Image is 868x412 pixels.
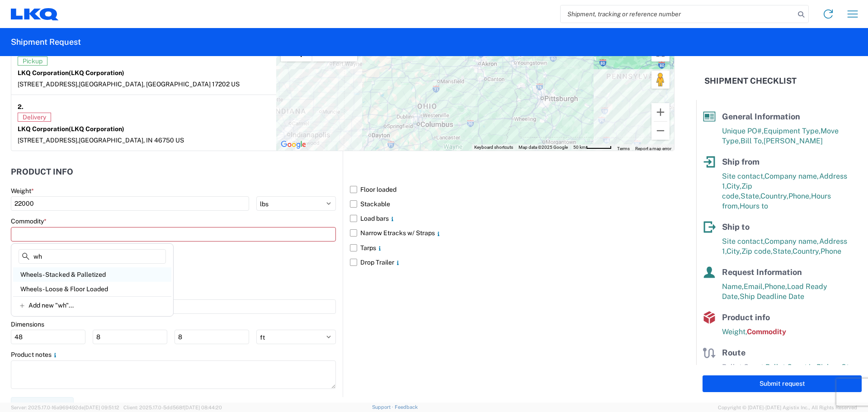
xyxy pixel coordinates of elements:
span: Delivery [18,113,51,122]
input: Shipment, tracking or reference number [561,5,795,23]
span: [GEOGRAPHIC_DATA], IN 46750 US [79,137,184,144]
span: Phone [821,247,841,256]
span: Map data ©2025 Google [519,145,568,150]
span: Phone, [788,192,811,200]
span: Pallet Count in Pickup Stops equals Pallet Count in delivery stops [722,363,861,381]
button: Drag Pegman onto the map to open Street View [651,71,670,89]
span: Ship to [722,222,750,232]
span: Name, [722,282,744,291]
div: Wheels - Stacked & Palletized [13,267,171,282]
button: Keyboard shortcuts [474,144,513,151]
span: (LKQ Corporation) [69,69,124,76]
span: Country, [793,247,821,256]
span: Server: 2025.17.0-16a969492de [11,405,119,410]
span: Site contact, [722,172,764,180]
span: Zip code, [741,247,773,256]
span: [DATE] 08:44:20 [184,405,222,410]
span: Company name, [764,172,819,180]
span: [STREET_ADDRESS], [18,137,79,144]
span: Client: 2025.17.0-5dd568f [123,405,222,410]
a: Open this area in Google Maps (opens a new window) [278,139,308,151]
span: Company name, [764,237,819,246]
span: Country, [760,192,788,200]
h2: Shipment Checklist [704,76,797,86]
span: Ship Deadline Date [740,292,804,301]
input: H [175,330,249,344]
button: Submit request [703,375,862,392]
span: Ship from [722,157,759,166]
span: Equipment Type, [764,127,821,135]
strong: LKQ Corporation [18,69,124,76]
span: Unique PO#, [722,127,764,135]
a: Report a map error [635,146,671,151]
span: Weight, [722,327,747,336]
label: Tarps [350,241,675,255]
span: Email, [744,282,764,291]
span: Request Information [722,267,802,277]
button: Zoom in [651,103,670,121]
label: Floor loaded [350,182,675,197]
label: Product notes [11,350,59,359]
label: Commodity [11,217,47,225]
span: [STREET_ADDRESS], [18,81,79,88]
span: State, [773,247,793,256]
a: Support [372,404,395,410]
span: 50 km [573,145,586,150]
strong: LKQ Corporation [18,125,124,133]
span: Pallet Count, [722,363,765,371]
button: Zoom out [651,122,670,140]
label: Drop Trailer [350,255,675,270]
a: Feedback [395,404,418,410]
span: Product info [722,313,770,322]
img: Google [278,139,308,151]
label: Stackable [350,197,675,211]
span: Phone, [764,282,787,291]
span: Site contact, [722,237,764,246]
span: Add new "wh"... [28,301,74,309]
span: State, [741,192,760,200]
span: [PERSON_NAME] [764,137,823,145]
label: Narrow Etracks w/ Straps [350,226,675,240]
span: General Information [722,112,800,121]
span: Hours to [740,202,768,210]
span: Commodity [747,327,786,336]
strong: 2. [18,101,24,113]
span: City, [726,247,741,256]
a: Terms [617,146,630,151]
span: Bill To, [741,137,764,145]
span: [GEOGRAPHIC_DATA], [GEOGRAPHIC_DATA] 17202 US [79,81,240,88]
input: W [93,330,167,344]
label: Weight [11,187,34,195]
span: [DATE] 09:51:12 [84,405,119,410]
h2: Shipment Request [11,37,81,47]
label: Dimensions [11,320,44,328]
span: Route [722,348,745,357]
label: Load bars [350,211,675,226]
input: L [11,330,85,344]
button: Map Scale: 50 km per 53 pixels [571,144,614,151]
span: (LKQ Corporation) [69,125,124,133]
span: City, [726,182,741,190]
span: Copyright © [DATE]-[DATE] Agistix Inc., All Rights Reserved [718,403,857,412]
h2: Product Info [11,167,73,176]
div: Wheels - Loose & Floor Loaded [13,282,171,296]
span: Pickup [18,57,47,66]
